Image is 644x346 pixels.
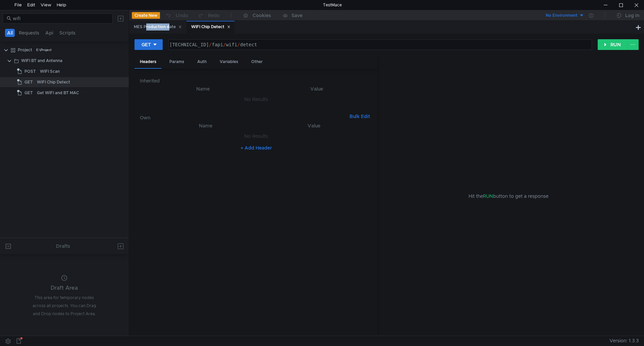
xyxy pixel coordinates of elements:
button: RUN [598,39,628,50]
div: Project [18,45,32,55]
span: Hit the button to get a response [469,192,548,200]
div: Undo [176,11,188,19]
button: Scripts [57,29,77,37]
button: All [5,29,15,37]
span: POST [24,66,36,76]
div: MES Production date [134,23,182,31]
div: WIFI BT and Antenna [21,56,62,66]
button: Bulk Edit [347,112,373,120]
nz-embed-empty: No Results [244,133,268,139]
div: Auth [192,56,212,68]
span: RUN [483,193,493,199]
div: Log In [625,11,639,19]
span: GET [24,88,33,98]
th: Name [145,85,261,93]
h6: Own [140,114,347,122]
div: Other [246,56,268,68]
div: E:\Project [36,45,52,55]
button: Api [43,29,55,37]
button: Requests [17,29,41,37]
div: Headers [135,56,162,69]
th: Name [151,122,261,130]
div: Save [291,13,303,18]
div: Redo [208,11,220,19]
h6: Inherited [140,77,373,85]
div: GET [142,41,151,48]
span: GET [24,77,33,87]
th: Value [261,85,373,93]
span: Version: 1.3.3 [609,336,639,346]
div: Cookies [253,11,271,19]
div: Get WIFI and BT MAC [37,88,79,98]
div: Params [164,56,190,68]
button: Undo [160,10,193,20]
input: Search... [13,15,109,22]
div: Drafts [56,242,70,250]
th: Value [261,122,367,130]
div: Variables [214,56,244,68]
button: GET [135,39,163,50]
button: Create New [132,12,160,19]
button: No Environment [538,10,584,21]
button: Redo [193,10,224,20]
div: WIFI Chip Detect [37,77,70,87]
button: + Add Header [238,144,275,152]
div: No Environment [546,12,578,19]
div: WIFI Chip Detect [191,23,230,31]
div: WIFI Scan [40,66,60,76]
nz-embed-empty: No Results [244,96,268,102]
